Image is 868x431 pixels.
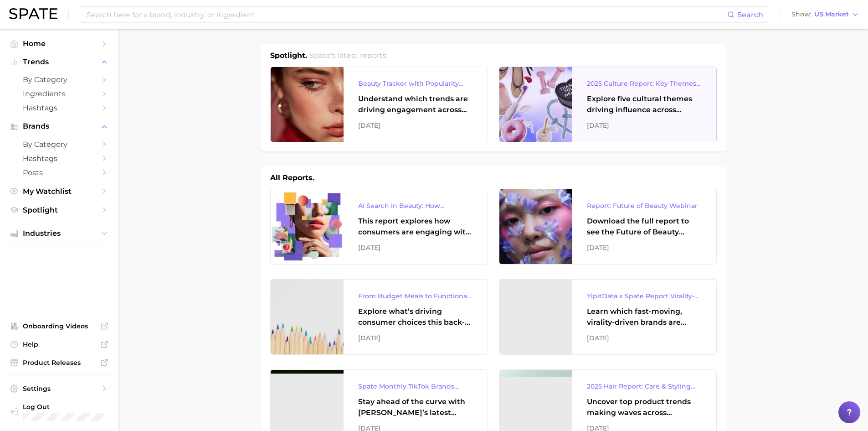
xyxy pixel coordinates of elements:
a: Posts [7,166,111,180]
a: Onboarding Videos [7,319,111,333]
a: Hashtags [7,101,111,115]
div: YipitData x Spate Report Virality-Driven Brands Are Taking a Slice of the Beauty Pie [587,291,702,301]
a: Home [7,36,111,51]
a: Report: Future of Beauty WebinarDownload the full report to see the Future of Beauty trends we un... [499,189,717,265]
a: by Category [7,137,111,151]
div: [DATE] [358,120,473,131]
div: Learn which fast-moving, virality-driven brands are leading the pack, the risks of viral growth, ... [587,306,702,328]
a: YipitData x Spate Report Virality-Driven Brands Are Taking a Slice of the Beauty PieLearn which f... [499,279,717,355]
span: My Watchlist [23,187,96,196]
div: 2025 Hair Report: Care & Styling Products [587,381,702,392]
span: US Market [814,12,849,17]
span: Show [791,12,812,17]
span: Ingredients [23,89,96,98]
div: Beauty Tracker with Popularity Index [358,78,473,89]
div: [DATE] [358,332,473,343]
span: Product Releases [23,358,96,367]
span: by Category [23,140,96,149]
div: Spate Monthly TikTok Brands Tracker [358,381,473,392]
div: AI Search in Beauty: How Consumers Are Using ChatGPT vs. Google Search [358,200,473,211]
span: Hashtags [23,154,96,163]
a: Help [7,338,111,351]
span: Hashtags [23,104,96,112]
div: Explore five cultural themes driving influence across beauty, food, and pop culture. [587,93,702,115]
div: Report: Future of Beauty Webinar [587,200,702,211]
div: [DATE] [587,332,702,343]
a: My Watchlist [7,184,111,198]
a: AI Search in Beauty: How Consumers Are Using ChatGPT vs. Google SearchThis report explores how co... [270,189,488,265]
div: Uncover top product trends making waves across platforms — along with key insights into benefits,... [587,396,702,418]
span: by Category [23,75,96,84]
a: Hashtags [7,151,111,166]
button: Brands [7,119,111,133]
div: [DATE] [358,242,473,253]
span: Search [737,10,763,19]
span: Brands [23,122,96,130]
div: 2025 Culture Report: Key Themes That Are Shaping Consumer Demand [587,78,702,89]
a: 2025 Culture Report: Key Themes That Are Shaping Consumer DemandExplore five cultural themes driv... [499,67,717,142]
div: [DATE] [587,120,702,131]
div: Explore what’s driving consumer choices this back-to-school season From budget-friendly meals to ... [358,306,473,328]
input: Search here for a brand, industry, or ingredient [86,7,727,22]
span: Help [23,340,96,348]
button: ShowUS Market [789,9,861,21]
h2: Spate's latest reports. [309,50,388,61]
div: This report explores how consumers are engaging with AI-powered search tools — and what it means ... [358,216,473,238]
a: Settings [7,382,111,395]
a: by Category [7,73,111,87]
span: Log Out [23,403,104,411]
div: Understand which trends are driving engagement across platforms in the skin, hair, makeup, and fr... [358,93,473,115]
h1: All Reports. [270,172,314,183]
button: Industries [7,227,111,240]
a: Product Releases [7,356,111,369]
img: SPATE [9,8,57,19]
a: From Budget Meals to Functional Snacks: Food & Beverage Trends Shaping Consumer Behavior This Sch... [270,279,488,355]
a: Spotlight [7,203,111,217]
span: Posts [23,168,96,177]
span: Spotlight [23,206,96,214]
a: Ingredients [7,87,111,101]
button: Trends [7,55,111,69]
a: Beauty Tracker with Popularity IndexUnderstand which trends are driving engagement across platfor... [270,67,488,142]
span: Home [23,39,96,48]
a: Log out. Currently logged in with e-mail rking@bellff.com. [7,400,111,424]
div: Stay ahead of the curve with [PERSON_NAME]’s latest monthly tracker, spotlighting the fastest-gro... [358,396,473,418]
span: Industries [23,229,96,238]
span: Settings [23,384,96,393]
div: [DATE] [587,242,702,253]
span: Trends [23,58,96,66]
div: From Budget Meals to Functional Snacks: Food & Beverage Trends Shaping Consumer Behavior This Sch... [358,291,473,301]
h1: Spotlight. [270,50,307,61]
div: Download the full report to see the Future of Beauty trends we unpacked during the webinar. [587,216,702,238]
span: Onboarding Videos [23,322,96,330]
